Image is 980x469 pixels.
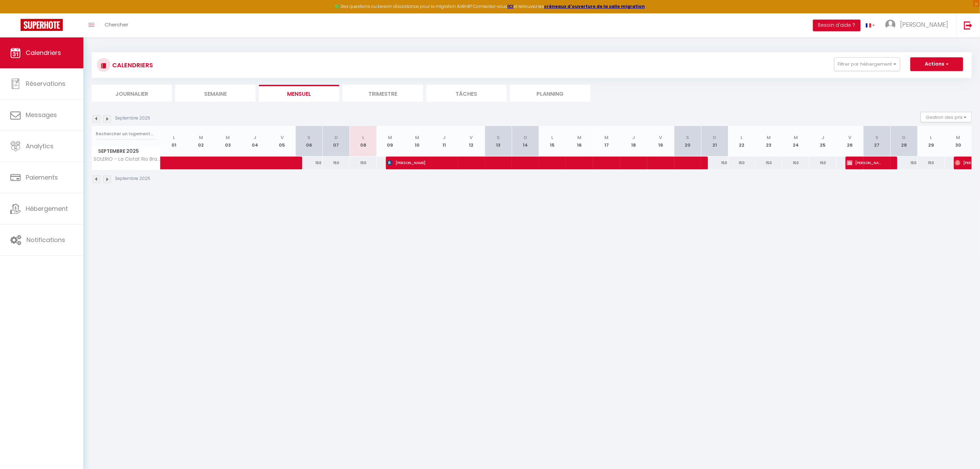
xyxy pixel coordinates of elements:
[26,48,61,57] span: Calendriers
[105,21,128,28] span: Chercher
[921,112,972,122] button: Gestion des prix
[426,85,507,102] li: Tâches
[241,126,269,157] th: 04
[604,134,609,141] abbr: M
[918,157,945,169] div: 150
[945,126,972,157] th: 30
[26,173,58,182] span: Paiements
[296,157,323,169] div: 150
[544,3,645,9] a: créneaux d'ouverture de la salle migration
[5,3,26,23] button: Ouvrir le widget de chat LiveChat
[26,111,57,119] span: Messages
[226,134,230,141] abbr: M
[552,134,554,141] abbr: L
[741,134,743,141] abbr: L
[930,134,932,141] abbr: L
[910,57,963,71] button: Actions
[21,19,63,31] img: Super Booking
[26,79,66,88] span: Réservations
[334,134,338,141] abbr: D
[701,157,728,169] div: 150
[566,126,593,157] th: 16
[512,126,539,157] th: 14
[701,126,728,157] th: 21
[26,142,54,150] span: Analytics
[362,134,364,141] abbr: L
[890,126,918,157] th: 28
[674,126,701,157] th: 20
[918,126,945,157] th: 29
[510,85,590,102] li: Planning
[875,134,878,141] abbr: S
[388,134,392,141] abbr: M
[404,126,431,157] th: 10
[847,156,883,169] span: [PERSON_NAME]
[782,157,810,169] div: 150
[794,134,798,141] abbr: M
[115,115,150,122] p: Septembre 2025
[443,134,446,141] abbr: J
[323,157,350,169] div: 150
[900,20,948,29] span: [PERSON_NAME]
[343,85,423,102] li: Trimestre
[728,157,755,169] div: 150
[647,126,674,157] th: 19
[173,134,175,141] abbr: L
[822,134,824,141] abbr: J
[377,126,404,157] th: 09
[755,126,782,157] th: 23
[632,134,635,141] abbr: J
[782,126,810,157] th: 24
[524,134,527,141] abbr: D
[810,126,837,157] th: 25
[964,21,972,30] img: logout
[350,126,377,157] th: 08
[593,126,620,157] th: 17
[507,3,513,9] a: ICI
[813,20,861,31] button: Besoin d'aide ?
[890,157,918,169] div: 150
[755,157,782,169] div: 150
[880,13,957,37] a: ... [PERSON_NAME]
[431,126,458,157] th: 11
[161,126,188,157] th: 01
[26,204,68,213] span: Hébergement
[26,236,65,244] span: Notifications
[259,85,339,102] li: Mensuel
[834,57,900,71] button: Filtrer par hébergement
[387,156,694,169] span: [PERSON_NAME]
[458,126,485,157] th: 12
[659,134,662,141] abbr: V
[902,134,906,141] abbr: D
[837,126,864,157] th: 26
[956,134,960,141] abbr: M
[767,134,771,141] abbr: M
[350,157,377,169] div: 150
[810,157,837,169] div: 150
[110,57,153,73] h3: CALENDRIERS
[578,134,582,141] abbr: M
[470,134,473,141] abbr: V
[728,126,755,157] th: 22
[415,134,420,141] abbr: M
[863,126,890,157] th: 27
[296,126,323,157] th: 06
[323,126,350,157] th: 07
[308,134,311,141] abbr: S
[199,134,203,141] abbr: M
[99,13,133,37] a: Chercher
[92,146,160,156] span: Septembre 2025
[686,134,689,141] abbr: S
[93,157,162,162] span: SOLERIO - La Ciotat Rio Brasilia
[539,126,566,157] th: 15
[115,175,150,182] p: Septembre 2025
[269,126,296,157] th: 05
[96,128,156,140] input: Rechercher un logement...
[485,126,512,157] th: 13
[175,85,256,102] li: Semaine
[497,134,500,141] abbr: S
[214,126,241,157] th: 03
[253,134,256,141] abbr: J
